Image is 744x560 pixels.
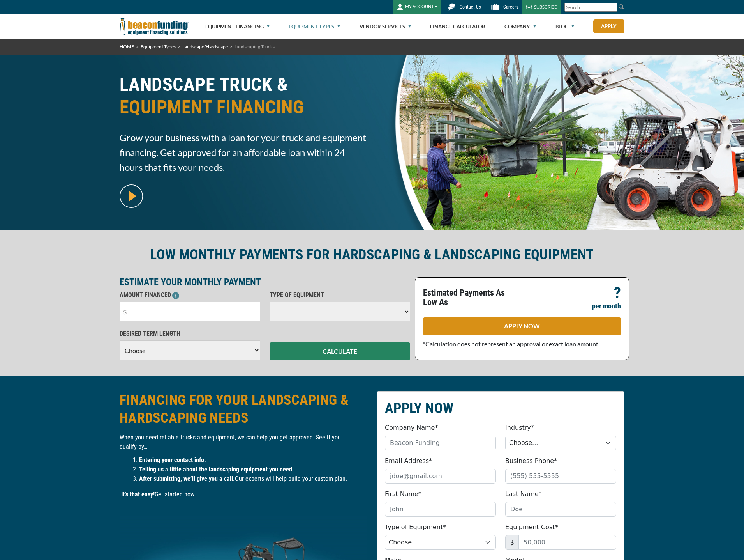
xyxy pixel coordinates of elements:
[120,291,260,300] p: AMOUNT FINANCED
[505,469,616,484] input: (555) 555-5555
[139,466,294,473] strong: Telling us a little about the landscaping equipment you need.
[505,535,519,550] span: $
[120,14,189,39] img: Beacon Funding Corporation logo
[592,301,621,311] p: per month
[385,523,446,532] label: Type of Equipment*
[120,490,367,499] p: Get started now.
[503,4,518,10] span: Careers
[139,475,235,482] strong: After submitting, we’ll give you a call.
[120,302,260,321] input: $
[505,489,542,499] label: Last Name*
[518,535,616,550] input: 50,000
[385,423,438,432] label: Company Name*
[205,14,270,39] a: Equipment Financing
[120,130,367,175] span: Grow your business with a loan for your truck and equipment financing. Get approved for an afford...
[120,184,143,208] img: video modal pop-up play button
[141,44,176,50] a: Equipment Types
[430,14,485,39] a: Finance Calculator
[423,288,517,307] p: Estimated Payments As Low As
[120,73,367,124] h1: LANDSCAPE TRUCK &
[120,44,134,50] a: HOME
[505,456,557,466] label: Business Phone*
[423,340,599,347] span: *Calculation does not represent an approval or exact loan amount.
[385,436,496,450] input: Beacon Funding
[120,433,367,452] p: When you need reliable trucks and equipment, we can help you get approved. See if you qualify by…
[289,14,340,39] a: Equipment Types
[555,14,574,39] a: Blog
[182,44,228,50] a: Landscape/Hardscape
[270,342,410,360] button: CALCULATE
[385,502,496,517] input: John
[139,456,206,464] strong: Entering your contact info.
[120,277,410,287] p: ESTIMATE YOUR MONTHLY PAYMENT
[505,502,616,517] input: Doe
[505,423,534,432] label: Industry*
[460,4,481,10] span: Contact Us
[139,474,367,484] li: Our experts will help build your custom plan.
[423,317,621,335] a: APPLY NOW
[120,329,260,338] p: DESIRED TERM LENGTH
[385,489,421,499] label: First Name*
[385,456,432,466] label: Email Address*
[360,14,411,39] a: Vendor Services
[120,391,367,427] h2: FINANCING FOR YOUR LANDSCAPING & HARDSCAPING NEEDS
[385,399,616,417] h2: APPLY NOW
[618,4,624,10] img: Search
[609,4,615,11] a: Clear search text
[505,523,558,532] label: Equipment Cost*
[120,246,624,264] h2: LOW MONTHLY PAYMENTS FOR HARDSCAPING & LANDSCAPING EQUIPMENT
[270,291,410,300] p: TYPE OF EQUIPMENT
[614,288,621,298] p: ?
[385,469,496,484] input: jdoe@gmail.com
[234,44,275,50] span: Landscaping Trucks
[504,14,536,39] a: Company
[120,96,367,119] span: EQUIPMENT FINANCING
[593,19,624,33] a: Apply
[121,491,155,498] strong: It’s that easy!
[564,3,617,12] input: Search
